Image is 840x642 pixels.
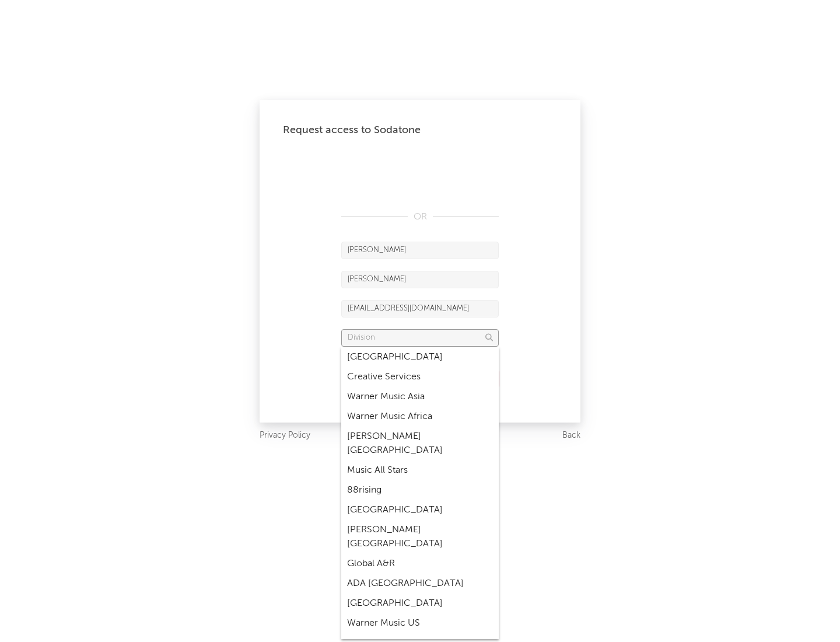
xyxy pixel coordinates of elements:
[341,387,499,407] div: Warner Music Asia
[341,480,499,500] div: 88rising
[341,554,499,574] div: Global A&R
[341,407,499,427] div: Warner Music Africa
[341,329,499,347] input: Division
[341,271,499,288] input: Last Name
[341,460,499,480] div: Music All Stars
[341,300,499,317] input: Email
[283,123,557,137] div: Request access to Sodatone
[341,427,499,460] div: [PERSON_NAME] [GEOGRAPHIC_DATA]
[260,428,310,443] a: Privacy Policy
[341,520,499,554] div: [PERSON_NAME] [GEOGRAPHIC_DATA]
[341,210,499,224] div: OR
[341,242,499,259] input: First Name
[341,594,499,613] div: [GEOGRAPHIC_DATA]
[341,574,499,594] div: ADA [GEOGRAPHIC_DATA]
[562,428,580,443] a: Back
[341,500,499,520] div: [GEOGRAPHIC_DATA]
[341,613,499,633] div: Warner Music US
[341,367,499,387] div: Creative Services
[341,347,499,367] div: [GEOGRAPHIC_DATA]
